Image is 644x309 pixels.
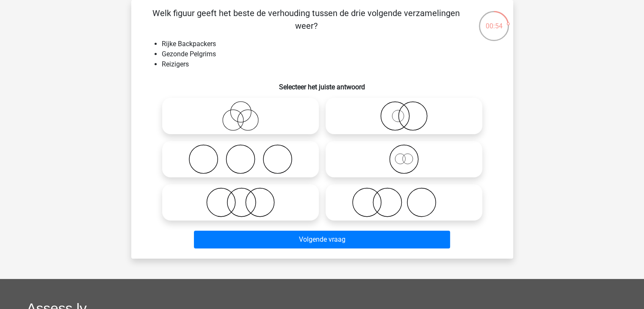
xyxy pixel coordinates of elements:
[162,49,500,59] li: Gezonde Pelgrims
[145,76,500,91] h6: Selecteer het juiste antwoord
[162,59,500,69] li: Reizigers
[478,10,510,31] div: 00:54
[162,39,500,49] li: Rijke Backpackers
[145,7,468,32] p: Welk figuur geeft het beste de verhouding tussen de drie volgende verzamelingen weer?
[194,231,450,248] button: Volgende vraag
